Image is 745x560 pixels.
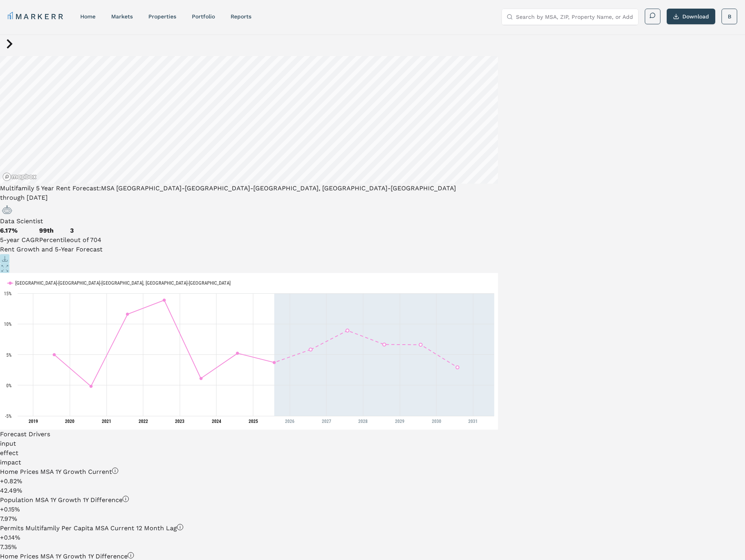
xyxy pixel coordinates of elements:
tspan: 2031 [468,419,478,424]
a: markets [111,13,133,20]
path: Sunday, 29 Jul, 20:00, 6.61. Kingsport-Bristol-Bristol, TN-VA. [419,343,422,346]
tspan: 2026 [285,419,294,424]
path: Monday, 29 Jul, 20:00, 5.22. Kingsport-Bristol-Bristol, TN-VA. [236,352,239,355]
path: Thursday, 29 Jul, 20:00, 11.59. Kingsport-Bristol-Bristol, TN-VA. [126,313,129,316]
path: Saturday, 29 Jul, 20:00, 1.11. Kingsport-Bristol-Bristol, TN-VA. [200,377,203,380]
strong: 3 [70,227,74,234]
a: reports [231,13,251,20]
a: properties [148,13,176,20]
a: Mapbox logo [2,172,37,181]
strong: 99th [39,227,54,234]
tspan: 2022 [139,419,148,424]
text: 0% [6,383,12,388]
tspan: 2025 [249,419,258,424]
p: out of 704 [70,235,101,245]
tspan: 2024 [212,419,221,424]
input: Search by MSA, ZIP, Property Name, or Address [516,9,633,25]
text: -5% [5,414,12,419]
tspan: 2023 [175,419,184,424]
a: home [80,13,96,20]
path: Friday, 29 Jul, 20:00, 13.88. Kingsport-Bristol-Bristol, TN-VA. [163,299,166,302]
path: Monday, 29 Jul, 20:00, 4.99. Kingsport-Bristol-Bristol, TN-VA. [53,353,56,356]
a: Portfolio [192,13,215,20]
g: Kingsport-Bristol-Bristol, TN-VA, line 2 of 2 with 5 data points. [309,329,459,369]
a: MARKERR [8,11,65,22]
button: B [722,9,737,24]
tspan: 2029 [395,419,404,424]
text: 5% [6,352,12,358]
text: 10% [4,322,12,327]
text: [GEOGRAPHIC_DATA]-[GEOGRAPHIC_DATA]-[GEOGRAPHIC_DATA], [GEOGRAPHIC_DATA]-[GEOGRAPHIC_DATA] [15,280,231,286]
span: B [728,13,731,20]
tspan: 2020 [65,419,74,424]
path: Monday, 29 Jul, 20:00, 2.92. Kingsport-Bristol-Bristol, TN-VA. [456,366,459,369]
path: Tuesday, 29 Jul, 20:00, 3.71. Kingsport-Bristol-Bristol, TN-VA. [273,361,276,364]
tspan: 2030 [432,419,441,424]
tspan: 2028 [358,419,368,424]
tspan: 2019 [29,419,38,424]
tspan: 2021 [102,419,111,424]
tspan: 2027 [322,419,331,424]
path: Wednesday, 29 Jul, 20:00, 5.83. Kingsport-Bristol-Bristol, TN-VA. [309,348,312,351]
path: Saturday, 29 Jul, 20:00, 6.65. Kingsport-Bristol-Bristol, TN-VA. [383,343,386,346]
path: Wednesday, 29 Jul, 20:00, -0.17. Kingsport-Bristol-Bristol, TN-VA. [90,385,93,388]
p: Percentile [39,235,70,245]
path: Thursday, 29 Jul, 20:00, 8.93. Kingsport-Bristol-Bristol, TN-VA. [346,329,349,332]
button: Download [667,9,715,24]
text: 15% [4,291,12,296]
